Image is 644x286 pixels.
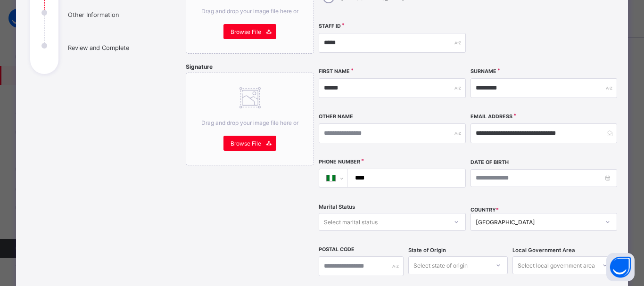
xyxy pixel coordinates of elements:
label: Date of Birth [471,159,509,165]
span: Marital Status [319,204,355,210]
div: Select local government area [518,256,595,274]
label: Surname [471,68,496,74]
div: Select state of origin [413,256,468,274]
span: Local Government Area [512,247,575,253]
div: Select marital status [324,213,378,231]
span: State of Origin [408,247,446,253]
div: [GEOGRAPHIC_DATA] [476,219,600,226]
span: COUNTRY [471,207,499,213]
label: Email Address [471,114,512,120]
span: Drag and drop your image file here or [201,119,298,126]
label: Phone Number [319,159,360,165]
button: Open asap [606,253,635,281]
div: Drag and drop your image file here orBrowse File [186,73,314,165]
label: Other Name [319,114,353,120]
label: Postal Code [319,246,355,253]
span: Browse File [231,28,261,35]
span: Drag and drop your image file here or [201,8,298,15]
span: Browse File [231,140,261,147]
label: Staff ID [319,23,341,29]
label: First Name [319,68,350,74]
span: Signature [186,63,213,70]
